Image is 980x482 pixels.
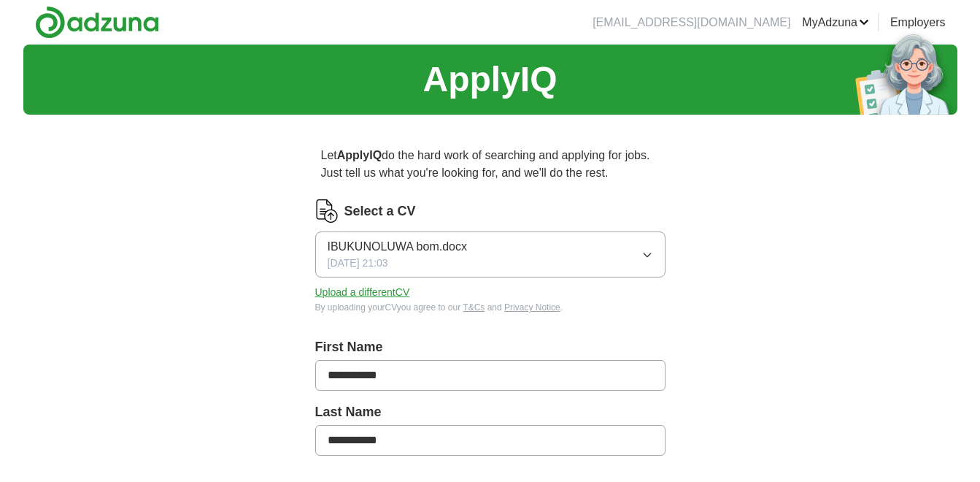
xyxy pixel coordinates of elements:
[337,149,382,161] strong: ApplyIQ
[890,14,946,31] a: Employers
[423,53,557,106] h1: ApplyIQ
[315,337,665,357] label: First Name
[463,302,485,313] a: T&Cs
[315,301,665,314] div: By uploading your CV you agree to our and .
[802,14,869,31] a: MyAdzuna
[315,402,665,422] label: Last Name
[504,302,560,313] a: Privacy Notice
[315,285,410,300] button: Upload a differentCV
[315,199,339,223] img: CV Icon
[344,202,416,221] label: Select a CV
[315,141,665,188] p: Let do the hard work of searching and applying for jobs. Just tell us what you're looking for, an...
[35,6,159,39] img: Adzuna logo
[328,238,467,256] span: IBUKUNOLUWA bom.docx
[593,14,790,31] li: [EMAIL_ADDRESS][DOMAIN_NAME]
[328,256,388,271] span: [DATE] 21:03
[315,232,665,278] button: IBUKUNOLUWA bom.docx[DATE] 21:03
